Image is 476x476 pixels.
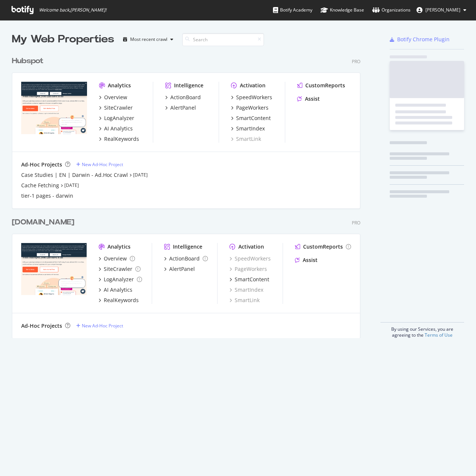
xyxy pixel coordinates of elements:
img: hubspot-bulkdataexport.com [21,243,87,295]
img: hubspot.com [21,82,87,135]
div: grid [12,47,366,338]
a: Terms of Use [425,332,453,338]
a: AI Analytics [99,125,133,132]
div: CustomReports [303,243,343,250]
div: ActionBoard [169,255,200,262]
div: AI Analytics [104,125,133,132]
div: Activation [240,82,266,89]
div: Activation [238,243,264,250]
a: Overview [99,255,135,262]
a: SiteCrawler [99,265,141,273]
div: New Ad-Hoc Project [82,323,123,329]
div: ActionBoard [170,94,201,101]
a: RealKeywords [99,135,139,143]
a: LogAnalyzer [99,276,142,283]
a: Botify Chrome Plugin [390,36,450,43]
div: Organizations [372,6,411,14]
div: My Web Properties [12,32,114,47]
div: Assist [303,256,318,264]
div: CustomReports [305,82,345,89]
a: SmartContent [231,114,271,122]
div: By using our Services, you are agreeing to the [380,322,464,338]
a: Case Studies | EN | Darwin - Ad.Hoc Crawl [21,171,128,179]
div: Pro [352,220,360,226]
div: Assist [305,95,320,103]
div: Ad-Hoc Projects [21,161,62,168]
a: tier-1 pages - darwin [21,192,73,200]
a: AI Analytics [99,286,132,294]
a: SmartIndex [231,125,265,132]
div: SiteCrawler [104,104,133,111]
a: PageWorkers [231,104,268,111]
button: Most recent crawl [120,33,176,45]
a: PageWorkers [229,265,267,273]
div: AlertPanel [170,104,196,111]
span: Alessio Michelini [425,7,460,13]
a: SmartContent [229,276,269,283]
div: AlertPanel [169,265,195,273]
div: [DOMAIN_NAME] [12,217,74,228]
div: Botify Academy [273,6,312,14]
div: Most recent crawl [130,37,167,42]
a: CustomReports [295,243,351,250]
a: [DATE] [64,182,79,188]
div: Intelligence [174,82,203,89]
a: SiteCrawler [99,104,133,111]
div: Knowledge Base [321,6,364,14]
a: AlertPanel [164,265,195,273]
div: PageWorkers [236,104,268,111]
a: Assist [297,95,320,103]
div: SiteCrawler [104,265,132,273]
div: LogAnalyzer [104,114,134,122]
a: ActionBoard [165,94,201,101]
div: New Ad-Hoc Project [82,161,123,168]
div: SpeedWorkers [236,94,272,101]
a: SmartIndex [229,286,263,294]
div: RealKeywords [104,297,139,304]
div: SmartIndex [236,125,265,132]
div: Pro [352,58,360,65]
div: LogAnalyzer [104,276,134,283]
a: Cache Fetching [21,182,59,189]
div: Overview [104,255,127,262]
a: New Ad-Hoc Project [76,323,123,329]
a: New Ad-Hoc Project [76,161,123,168]
div: Analytics [108,82,131,89]
button: [PERSON_NAME] [411,4,472,16]
a: SmartLink [231,135,261,143]
a: AlertPanel [165,104,196,111]
a: Hubspot [12,56,46,67]
span: Welcome back, [PERSON_NAME] ! [39,7,106,13]
div: AI Analytics [104,286,132,294]
a: Overview [99,94,127,101]
a: SpeedWorkers [229,255,271,262]
a: [DOMAIN_NAME] [12,217,77,228]
div: Overview [104,94,127,101]
div: Botify Chrome Plugin [397,36,450,43]
div: Intelligence [173,243,202,250]
a: [DATE] [133,172,148,178]
div: RealKeywords [104,135,139,143]
div: Analytics [107,243,131,250]
a: CustomReports [297,82,345,89]
div: Ad-Hoc Projects [21,322,62,330]
div: SmartContent [236,114,271,122]
a: SpeedWorkers [231,94,272,101]
a: LogAnalyzer [99,114,134,122]
a: SmartLink [229,297,260,304]
input: Search [182,33,264,46]
div: Hubspot [12,56,44,67]
div: SmartContent [235,276,269,283]
a: ActionBoard [164,255,208,262]
a: Assist [295,256,318,264]
a: RealKeywords [99,297,139,304]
